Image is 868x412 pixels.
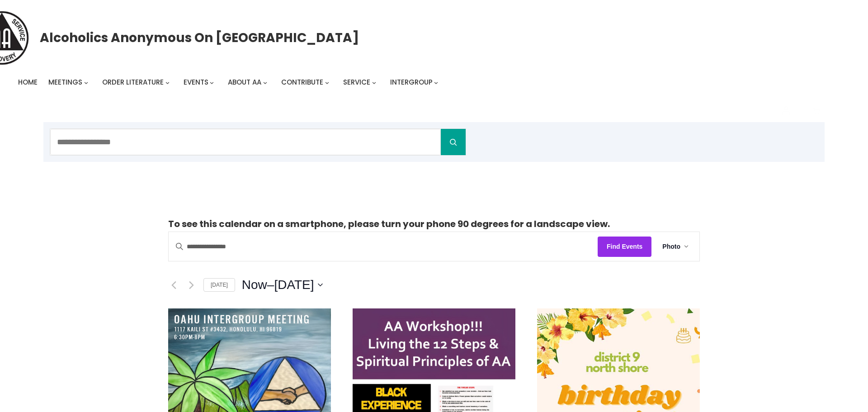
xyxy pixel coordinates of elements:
[325,81,329,85] button: Contribute submenu
[343,77,370,87] span: Service
[774,99,797,122] a: Login
[242,276,323,294] button: Click to toggle datepicker
[390,76,433,89] a: Intergroup
[210,81,214,85] button: Events submenu
[274,276,314,294] span: [DATE]
[18,77,38,87] span: Home
[203,278,235,292] a: [DATE]
[390,77,433,87] span: Intergroup
[84,81,88,85] button: Meetings submenu
[242,276,267,294] span: Now
[267,276,274,294] span: –
[102,77,164,87] span: Order Literature
[184,76,208,89] a: Events
[18,76,38,89] a: Home
[598,237,651,257] button: Find Events
[228,77,261,87] span: About AA
[48,76,82,89] a: Meetings
[441,129,466,155] button: Search
[281,76,323,89] a: Contribute
[281,77,323,87] span: Contribute
[18,76,441,89] nav: Intergroup
[48,77,82,87] span: Meetings
[186,279,197,290] a: Next Events
[165,81,170,85] button: Order Literature submenu
[228,76,261,89] a: About AA
[168,218,610,230] strong: To see this calendar on a smartphone, please turn your phone 90 degrees for a landscape view.
[651,232,699,261] button: Photo
[343,76,370,89] a: Service
[169,232,598,261] input: Enter Keyword. Search for events by Keyword.
[168,279,179,290] a: Previous Events
[372,81,376,85] button: Service submenu
[40,27,359,49] a: Alcoholics Anonymous on [GEOGRAPHIC_DATA]
[263,81,267,85] button: About AA submenu
[184,77,208,87] span: Events
[434,81,438,85] button: Intergroup submenu
[662,242,680,252] span: Photo
[808,103,825,120] button: 0 items in cart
